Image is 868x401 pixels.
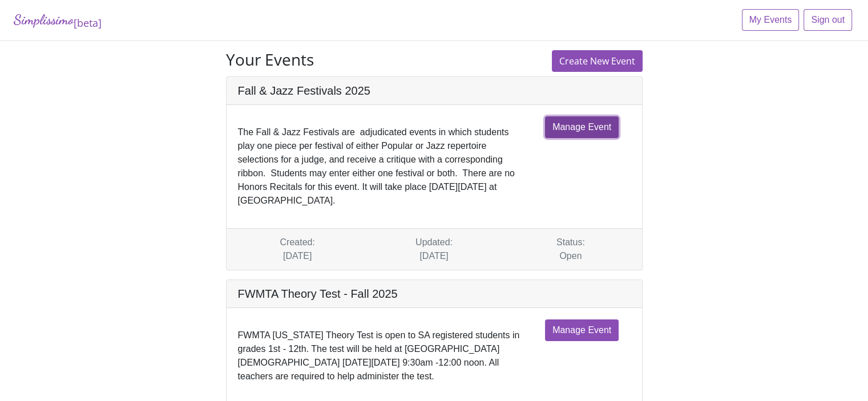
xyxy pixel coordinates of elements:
h5: FWMTA Theory Test - Fall 2025 [227,280,642,308]
h3: Your Events [226,50,426,70]
a: Simplissimo[beta] [14,9,102,31]
a: My Events [742,9,800,31]
div: Updated: [DATE] [366,236,502,263]
div: Status: Open [502,236,639,263]
a: Manage Event [545,116,619,138]
div: The Fall & Jazz Festivals are adjudicated events in which students play one piece per festival of... [238,125,528,208]
div: FWMTA [US_STATE] Theory Test is open to SA registered students in grades 1st - 12th. The test wil... [238,329,528,383]
h5: Fall & Jazz Festivals 2025 [227,77,642,105]
sub: [beta] [74,16,102,30]
div: Created: [DATE] [229,236,366,263]
a: Sign out [804,9,852,31]
a: Manage Event [545,319,619,341]
a: Create New Event [552,50,643,72]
